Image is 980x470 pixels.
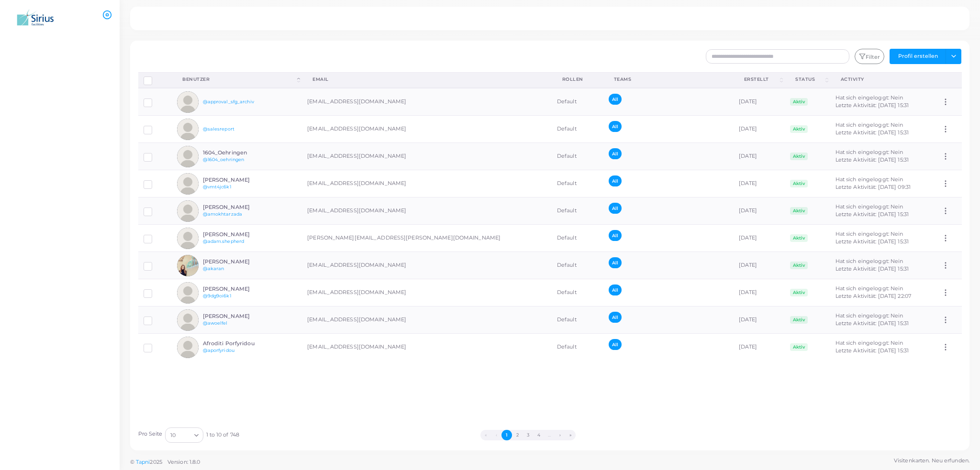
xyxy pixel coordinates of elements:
a: Tapni [136,459,150,465]
td: [EMAIL_ADDRESS][DOMAIN_NAME] [302,116,552,143]
span: Letzte Aktivität: [DATE] 15:31 [835,129,909,136]
span: Hat sich eingeloggt: Nein [835,176,903,183]
a: @awoelfel [203,320,228,326]
td: Default [552,306,603,334]
td: Default [552,143,603,170]
th: Action [936,72,962,88]
span: Aktiv [790,316,808,324]
h6: 1604_Oehringen [203,150,273,156]
td: [DATE] [734,143,785,170]
span: Aktiv [790,234,808,242]
td: Default [552,88,603,116]
img: logo [9,9,62,27]
button: Filter [855,49,884,64]
span: All [609,203,622,214]
input: Search for option [177,430,190,440]
td: [DATE] [734,279,785,306]
span: All [609,339,622,350]
td: [DATE] [734,88,785,116]
button: Profil erstellen [890,49,946,64]
img: avatar [177,282,199,304]
span: Letzte Aktivität: [DATE] 09:31 [835,184,911,190]
h6: [PERSON_NAME] [203,177,273,183]
div: Search for option [165,427,203,443]
span: Aktiv [790,98,808,106]
td: [DATE] [734,334,785,361]
h6: [PERSON_NAME] [203,204,273,210]
td: [EMAIL_ADDRESS][DOMAIN_NAME] [302,334,552,361]
img: avatar [177,146,199,167]
span: All [609,94,622,105]
img: avatar [177,91,199,113]
td: Default [552,225,603,252]
span: Hat sich eingeloggt: Nein [835,285,903,292]
span: 10 [170,430,176,440]
h6: [PERSON_NAME] [203,259,273,265]
h6: Afroditi Porfyridou [203,340,273,347]
div: activity [841,76,925,83]
span: Letzte Aktivität: [DATE] 15:31 [835,238,909,245]
img: avatar [177,119,199,140]
a: @amokhtarzada [203,211,242,217]
td: [DATE] [734,252,785,279]
span: Hat sich eingeloggt: Nein [835,312,903,319]
span: All [609,175,622,186]
td: [EMAIL_ADDRESS][DOMAIN_NAME] [302,252,552,279]
td: [DATE] [734,225,785,252]
td: [DATE] [734,170,785,197]
th: Row-selection [138,72,172,88]
td: [DATE] [734,116,785,143]
a: @salesreport [203,126,234,131]
td: [EMAIL_ADDRESS][DOMAIN_NAME] [302,306,552,334]
img: avatar [177,200,199,222]
img: avatar [177,173,199,195]
div: Rollen [562,76,593,83]
span: © [130,458,200,466]
td: [DATE] [734,306,785,334]
td: [EMAIL_ADDRESS][DOMAIN_NAME] [302,143,552,170]
td: Default [552,197,603,225]
span: Letzte Aktivität: [DATE] 15:31 [835,211,909,218]
td: Default [552,334,603,361]
span: Hat sich eingeloggt: Nein [835,230,903,237]
span: All [609,312,622,323]
span: Aktiv [790,153,808,160]
td: [EMAIL_ADDRESS][DOMAIN_NAME] [302,88,552,116]
a: @akaran [203,266,224,271]
button: Go to next page [555,430,565,440]
ul: Pagination [239,430,817,440]
button: Go to page 3 [523,430,533,440]
span: All [609,284,622,295]
img: avatar [177,228,199,249]
td: [PERSON_NAME][EMAIL_ADDRESS][PERSON_NAME][DOMAIN_NAME] [302,225,552,252]
span: Hat sich eingeloggt: Nein [835,339,903,346]
div: Email [312,76,541,83]
button: Go to last page [565,430,576,440]
td: [EMAIL_ADDRESS][DOMAIN_NAME] [302,170,552,197]
td: [EMAIL_ADDRESS][DOMAIN_NAME] [302,279,552,306]
td: [EMAIL_ADDRESS][DOMAIN_NAME] [302,197,552,225]
span: Hat sich eingeloggt: Nein [835,203,903,210]
span: Hat sich eingeloggt: Nein [835,94,903,101]
span: Aktiv [790,207,808,215]
img: avatar [177,337,199,358]
td: [DATE] [734,197,785,225]
span: Hat sich eingeloggt: Nein [835,258,903,264]
div: Benutzer [182,76,295,83]
button: Go to page 1 [501,430,512,440]
div: Erstellt [744,76,779,83]
a: @adam.shepherd [203,239,245,244]
span: 1 to 10 of 748 [206,431,240,439]
button: Go to page 4 [533,430,544,440]
span: Letzte Aktivität: [DATE] 15:31 [835,347,909,354]
span: Hat sich eingeloggt: Nein [835,149,903,155]
span: Aktiv [790,262,808,269]
span: All [609,148,622,159]
span: 2025 [150,458,162,466]
div: Status [795,76,823,83]
span: All [609,257,622,268]
span: Aktiv [790,343,808,351]
a: @1604_oehringen [203,157,245,162]
span: All [609,121,622,132]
